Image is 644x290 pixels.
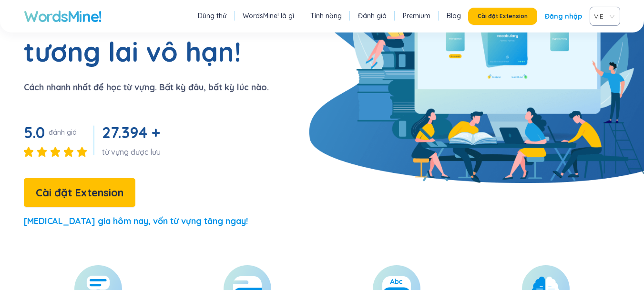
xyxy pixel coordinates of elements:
[24,178,135,207] button: Cài đặt Extension
[24,81,269,94] p: Cách nhanh nhất để học từ vựng. Bất kỳ đâu, bất kỳ lúc nào.
[310,11,342,21] a: Tính năng
[102,123,160,142] span: 27.394 +
[594,9,612,23] span: VIE
[102,147,164,157] div: từ vựng được lưu
[24,215,248,228] p: [MEDICAL_DATA] gia hôm nay, vốn từ vựng tăng ngay!
[24,123,45,142] span: 5.0
[49,128,77,137] div: đánh giá
[358,11,387,21] a: Đánh giá
[24,7,102,26] a: WordsMine!
[243,11,294,21] a: WordsMine! là gì
[403,11,430,21] a: Premium
[468,8,537,25] button: Cài đặt Extension
[478,12,528,20] span: Cài đặt Extension
[24,189,135,198] a: Cài đặt Extension
[198,11,226,21] a: Dùng thử
[545,8,582,25] a: Đăng nhập
[36,184,123,201] span: Cài đặt Extension
[447,11,461,21] a: Blog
